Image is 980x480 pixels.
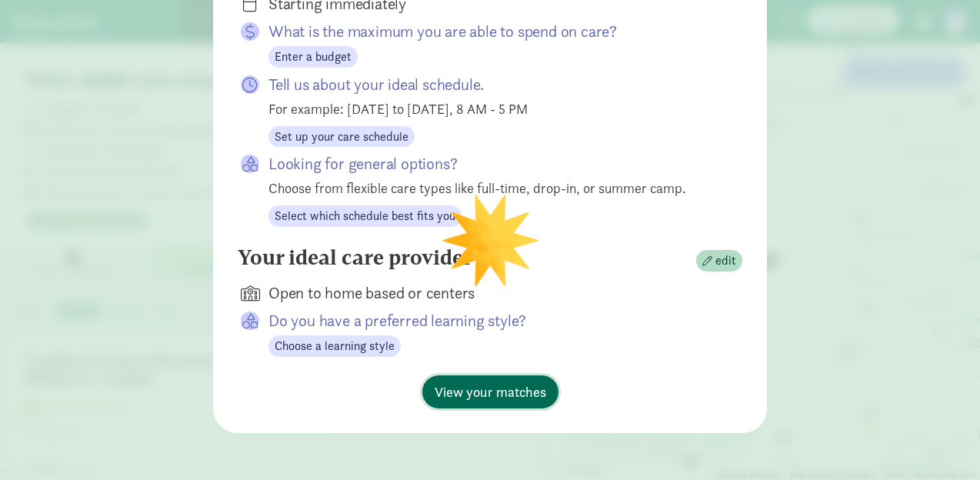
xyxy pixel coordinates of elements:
[268,178,718,198] div: Choose from flexible care types like full-time, drop-in, or summer camp.
[268,126,415,148] button: Set up your care schedule
[268,98,718,119] div: For example: [DATE] to [DATE], 8 AM - 5 PM
[268,74,718,95] p: Tell us about your ideal schedule.
[268,335,401,357] button: Choose a learning style
[268,282,718,304] div: Open to home based or centers
[275,128,408,146] span: Set up your care schedule
[268,46,358,68] button: Enter a budget
[268,310,718,332] p: Do you have a preferred learning style?
[422,375,558,408] button: View your matches
[275,337,395,355] span: Choose a learning style
[268,205,462,227] button: Select which schedule best fits you
[696,250,742,272] button: edit
[275,48,352,66] span: Enter a budget
[275,207,455,225] span: Select which schedule best fits you
[435,382,546,402] span: View your matches
[715,252,736,270] span: edit
[268,21,718,42] p: What is the maximum you are able to spend on care?
[238,245,472,270] h4: Your ideal care provider
[268,153,718,175] p: Looking for general options?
